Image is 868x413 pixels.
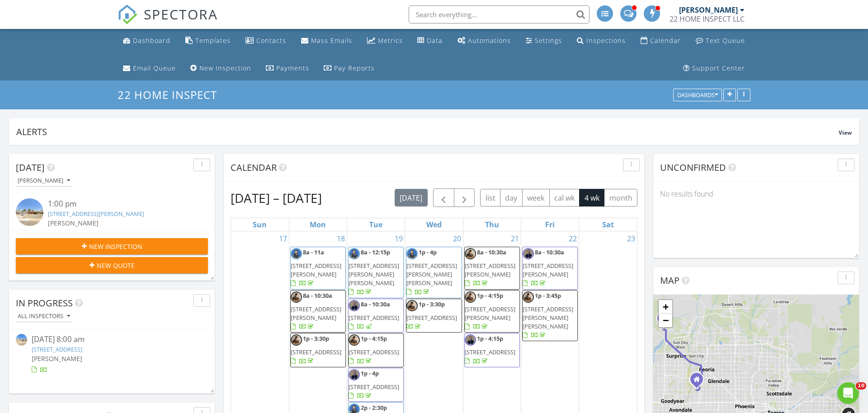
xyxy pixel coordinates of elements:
[187,60,255,77] a: New Inspection
[16,238,208,254] button: New Inspection
[522,247,578,290] a: 8a - 10:30a [STREET_ADDRESS][PERSON_NAME]
[291,248,302,259] img: me1.jpg
[573,33,629,49] a: Inspections
[523,291,573,339] a: 1p - 3:45p [STREET_ADDRESS][PERSON_NAME][PERSON_NAME]
[290,290,346,333] a: 8a - 10:30a [STREET_ADDRESS][PERSON_NAME]
[659,300,672,314] a: Zoom in
[133,36,170,45] div: Dashboard
[679,60,749,77] a: Support Center
[393,231,405,246] a: Go to August 19, 2025
[406,300,418,311] img: kevin_2.jpg
[464,247,520,290] a: 8a - 10:30a [STREET_ADDRESS][PERSON_NAME]
[465,334,476,346] img: autin_3.jpg
[477,248,506,256] span: 8a - 10:30a
[16,334,27,345] img: streetview
[242,33,290,49] a: Contacts
[464,333,520,367] a: 1p - 4:15p [STREET_ADDRESS]
[361,300,390,308] span: 8a - 10:30a
[349,300,399,330] a: 8a - 10:30a [STREET_ADDRESS]
[291,334,341,365] a: 1p - 3:30p [STREET_ADDRESS]
[523,305,573,330] span: [STREET_ADDRESS][PERSON_NAME][PERSON_NAME]
[361,404,387,412] span: 2p - 2:30p
[419,248,437,256] span: 1p - 4p
[335,231,347,246] a: Go to August 18, 2025
[523,248,534,259] img: autin_3.jpg
[567,231,579,246] a: Go to August 22, 2025
[32,334,192,345] div: [DATE] 8:00 am
[454,188,475,207] button: Next
[118,87,225,102] a: 22 Home Inspect
[231,189,322,207] h2: [DATE] – [DATE]
[670,14,745,23] div: 22 HOME INSPECT LLC
[349,334,399,365] a: 1p - 4:15p [STREET_ADDRESS]
[118,5,137,24] img: The Best Home Inspection Software - Spectora
[509,231,521,246] a: Go to August 21, 2025
[535,36,562,45] div: Settings
[406,300,457,330] a: 1p - 3:30p [STREET_ADDRESS]
[349,383,399,391] span: [STREET_ADDRESS]
[349,262,399,287] span: [STREET_ADDRESS][PERSON_NAME][PERSON_NAME]
[195,36,231,45] div: Templates
[320,60,378,77] a: Pay Reports
[89,242,142,251] span: New Inspection
[465,291,515,331] a: 1p - 4:15p [STREET_ADDRESS][PERSON_NAME]
[16,175,72,187] button: [PERSON_NAME]
[16,161,45,174] span: [DATE]
[297,33,356,49] a: Mass Emails
[349,369,399,399] a: 1p - 4p [STREET_ADDRESS]
[256,36,286,45] div: Contacts
[308,218,328,231] a: Monday
[839,129,852,136] span: View
[549,189,580,206] button: cal wk
[395,189,428,206] button: [DATE]
[406,248,457,296] a: 1p - 4p [STREET_ADDRESS][PERSON_NAME][PERSON_NAME]
[182,33,234,49] a: Templates
[468,36,511,45] div: Automations
[522,33,566,49] a: Settings
[348,247,404,298] a: 8a - 12:15p [STREET_ADDRESS][PERSON_NAME][PERSON_NAME]
[465,305,515,322] span: [STREET_ADDRESS][PERSON_NAME]
[48,198,192,210] div: 1:00 pm
[290,247,346,290] a: 8a - 11a [STREET_ADDRESS][PERSON_NAME]
[660,274,679,286] span: Map
[522,290,578,342] a: 1p - 3:45p [STREET_ADDRESS][PERSON_NAME][PERSON_NAME]
[477,334,503,343] span: 1p - 4:15p
[251,218,269,231] a: Sunday
[837,382,859,404] iframe: Intercom live chat
[433,188,454,207] button: Previous
[48,219,99,227] span: [PERSON_NAME]
[18,178,70,184] div: [PERSON_NAME]
[290,333,346,367] a: 1p - 3:30p [STREET_ADDRESS]
[625,231,637,246] a: Go to August 23, 2025
[653,182,859,206] div: No results found
[119,33,174,49] a: Dashboard
[465,348,515,356] span: [STREET_ADDRESS]
[586,36,626,45] div: Inspections
[303,291,332,300] span: 8a - 10:30a
[406,299,462,333] a: 1p - 3:30p [STREET_ADDRESS]
[406,262,457,287] span: [STREET_ADDRESS][PERSON_NAME][PERSON_NAME]
[500,189,523,206] button: day
[349,248,360,259] img: me1.jpg
[361,334,387,343] span: 1p - 4:15p
[535,291,561,300] span: 1p - 3:45p
[523,291,534,303] img: kevin_2.jpg
[406,247,462,298] a: 1p - 4p [STREET_ADDRESS][PERSON_NAME][PERSON_NAME]
[406,314,457,322] span: [STREET_ADDRESS]
[291,262,341,278] span: [STREET_ADDRESS][PERSON_NAME]
[32,345,82,353] a: [STREET_ADDRESS]
[119,60,179,77] a: Email Queue
[16,198,208,256] a: 1:00 pm [STREET_ADDRESS][PERSON_NAME] [PERSON_NAME] 28 minutes drive time 19.8 miles
[419,300,445,308] span: 1p - 3:30p
[409,5,590,23] input: Search everything...
[349,300,360,311] img: autin_3.jpg
[465,248,515,287] a: 8a - 10:30a [STREET_ADDRESS][PERSON_NAME]
[414,33,446,49] a: Data
[133,64,176,72] div: Email Queue
[349,369,360,380] img: autin_3.jpg
[291,334,302,346] img: kevin_2.jpg
[18,313,70,319] div: All Inspectors
[277,231,289,246] a: Go to August 17, 2025
[48,210,144,218] a: [STREET_ADDRESS][PERSON_NAME]
[348,368,404,402] a: 1p - 4p [STREET_ADDRESS]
